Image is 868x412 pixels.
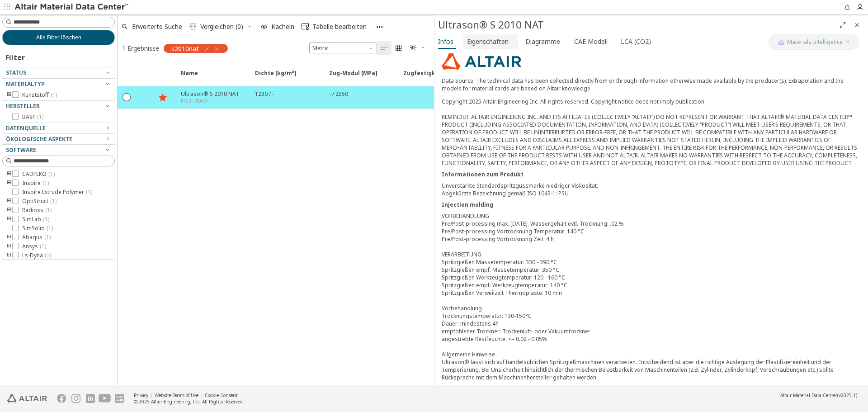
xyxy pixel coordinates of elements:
[6,198,12,205] i: toogle group
[86,188,92,196] span: ( 1 )
[780,392,837,398] span: Altair Material Data Center
[410,44,417,52] i: 
[438,34,453,49] span: Infos
[189,23,197,30] i: 
[6,170,12,178] i: toogle group
[22,180,49,187] span: Inspire
[122,44,159,52] div: 1 Ergebnisse
[40,242,46,250] span: ( 1 )
[442,170,861,178] div: Informationen zum Produkt
[778,38,785,46] img: AI Copilot
[324,69,398,85] span: Zug-Modul [MPa]
[2,101,115,112] button: Hersteller
[6,80,45,88] span: Materialtyp
[406,41,429,55] button: Theme
[7,394,47,403] img: Altair Engineering
[175,69,250,85] span: Name
[47,224,53,232] span: ( 1 )
[6,102,40,110] span: Hersteller
[6,243,12,250] i: toogle group
[2,67,115,78] button: Status
[442,201,861,208] div: Injection molding
[6,216,12,223] i: toogle group
[787,38,843,46] span: Materials Intelligence
[442,182,861,197] div: Unverstärkte Standardspritzgussmarke niedriger Viskosität. Abgekürzte Bezeichnung gemäß ISO 1043-...
[6,146,36,154] span: Software
[42,179,49,187] span: ( 1 )
[205,392,238,398] a: Cookie Consent
[22,170,55,178] span: CADFEKO
[377,41,392,55] button: Table View
[37,113,43,121] span: ( 1 )
[22,243,46,250] span: Ansys
[6,234,12,241] i: toogle group
[22,225,53,232] span: SimSolid
[255,69,297,85] span: Dichte [kg/m³]
[850,18,864,32] button: Close
[309,43,377,53] div: Unit System
[255,90,274,98] div: 1230 / -
[136,69,156,85] span: Expand
[271,24,294,30] span: Kacheln
[44,233,51,241] span: ( 1 )
[171,44,199,52] span: s2010nat
[45,206,52,214] span: ( 1 )
[6,180,12,187] i: toogle group
[156,90,170,105] button: Favorite
[2,30,115,45] button: Alle Filter löschen
[438,18,835,32] div: Ultrason® S 2010 NAT
[769,34,859,50] button: AI CopilotMaterials Intelligence
[155,392,198,398] a: Website Terms of Use
[6,69,26,76] span: Status
[381,44,388,52] i: 
[132,24,182,30] span: Erweiterte Suche
[6,252,12,259] i: toogle group
[525,34,560,49] span: Diagramme
[835,18,850,32] button: Full Screen
[2,134,115,145] button: Ökologische Aspekte
[621,34,651,49] span: LCA (CO2)
[181,69,198,85] span: Name
[45,251,51,259] span: ( 1 )
[51,91,57,99] span: ( 1 )
[22,207,52,214] span: Radioss
[36,34,81,41] span: Alle Filter löschen
[329,69,377,85] span: Zug-Modul [MPa]
[2,145,115,156] button: Software
[134,398,244,405] div: © 2025 Altair Engineering, Inc. All Rights Reserved.
[329,90,348,98] div: - / 2550
[156,69,175,85] span: Favorite
[2,123,115,134] button: Datenquelle
[200,24,243,30] span: Vergleichen (0)
[181,98,239,105] div: PSU - BASF
[312,24,367,30] span: Tabelle bearbeiten
[442,77,861,92] p: Data Source: The technical data has been collected directly from or through information otherwise...
[442,53,521,70] img: Logo - Provider
[22,198,57,205] span: OptiStruct
[43,215,49,223] span: ( 1 )
[302,23,309,30] i: 
[442,98,861,167] div: Copyright 2025 Altair Engineering Inc. All rights reserved. Copyright notice does not imply publi...
[309,43,377,53] span: Metric
[403,69,461,85] span: Zugfestigkeit [MPa]
[6,91,12,99] i: toogle group
[22,252,51,259] span: Ls-Dyna
[50,197,57,205] span: ( 1 )
[14,3,130,12] img: Altair Material Data Center
[2,79,115,90] button: Materialtyp
[6,124,46,132] span: Datenquelle
[6,207,12,214] i: toogle group
[392,41,406,55] button: Tile View
[574,34,608,49] span: CAE Modell
[22,234,51,241] span: Abaqus
[6,135,72,143] span: Ökologische Aspekte
[250,69,324,85] span: Dichte [kg/m³]
[780,392,857,398] div: (v2025.1)
[395,44,402,52] i: 
[22,216,49,223] span: SimLab
[22,114,43,121] span: BASF
[134,392,148,398] a: Privacy
[2,45,29,67] div: Filter
[48,170,55,178] span: ( 1 )
[22,189,92,196] span: Inspire Extrude Polymer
